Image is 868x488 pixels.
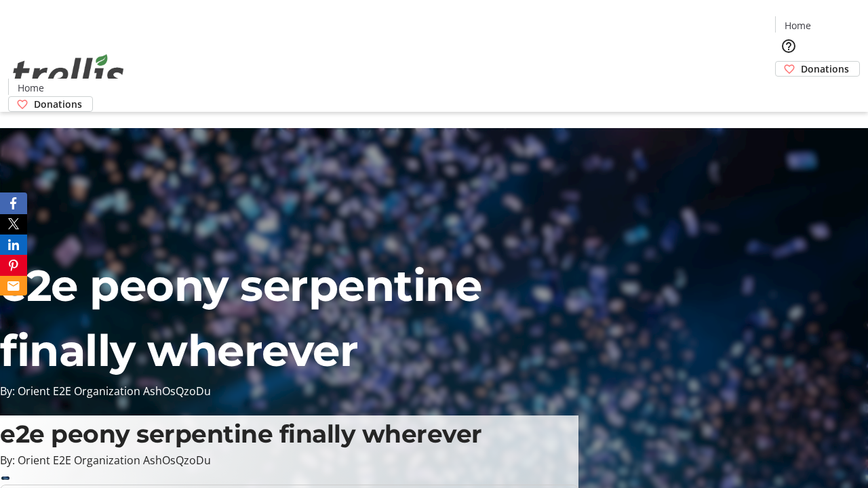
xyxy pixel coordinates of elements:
[801,62,849,76] span: Donations
[785,18,811,33] span: Home
[775,33,802,60] button: Help
[34,97,82,111] span: Donations
[775,77,802,104] button: Cart
[9,81,52,95] a: Home
[8,39,129,107] img: Orient E2E Organization AshOsQzoDu's Logo
[776,18,819,33] a: Home
[18,81,44,95] span: Home
[775,61,860,77] a: Donations
[8,96,93,112] a: Donations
